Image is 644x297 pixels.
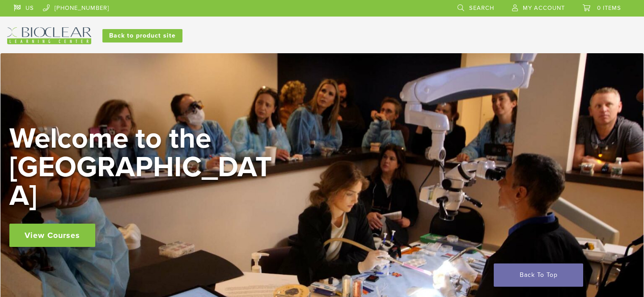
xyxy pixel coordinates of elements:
span: My Account [523,4,565,12]
a: View Courses [9,224,95,247]
span: 0 items [597,4,621,12]
a: Back To Top [494,263,583,287]
span: Search [469,4,494,12]
img: Bioclear [7,27,91,44]
h2: Welcome to the [GEOGRAPHIC_DATA] [9,124,278,210]
a: Back to product site [102,29,182,42]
